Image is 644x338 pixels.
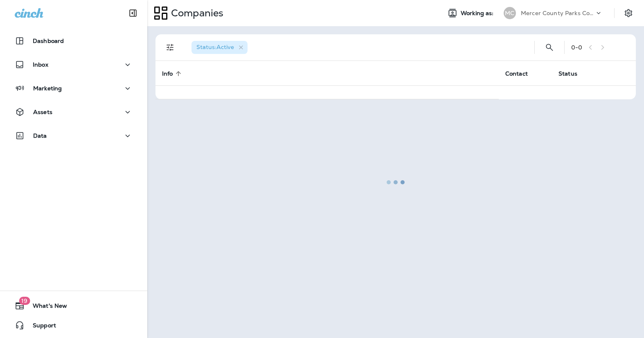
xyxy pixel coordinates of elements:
button: Support [8,317,139,334]
p: Companies [168,7,223,19]
p: Mercer County Parks Commission [521,10,594,16]
button: Marketing [8,80,139,96]
span: Support [25,322,56,332]
span: Working as: [461,10,495,17]
p: Inbox [33,61,48,68]
p: Data [33,132,47,139]
button: Inbox [8,56,139,73]
button: Assets [8,104,139,120]
p: Assets [33,109,52,115]
button: 19What's New [8,298,139,314]
button: Settings [621,6,636,20]
button: Collapse Sidebar [122,5,144,21]
div: MC [504,7,516,19]
span: What's New [25,302,67,312]
button: Dashboard [8,33,139,49]
span: 19 [19,297,30,305]
p: Dashboard [33,38,64,44]
button: Data [8,128,139,144]
p: Marketing [33,85,62,92]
